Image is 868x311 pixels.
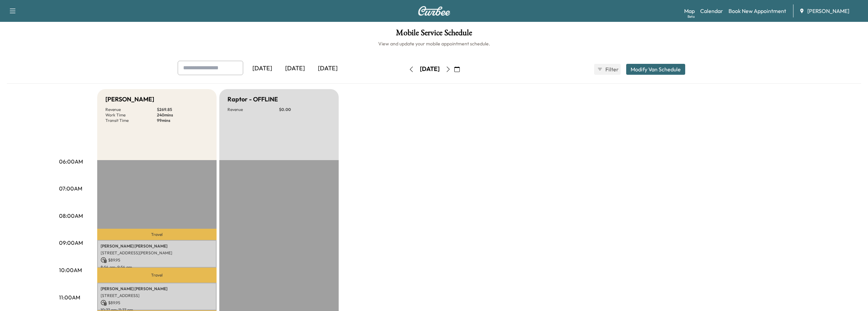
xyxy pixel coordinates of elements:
[59,212,83,220] p: 08:00AM
[101,265,213,270] p: 8:54 am - 9:54 am
[101,300,213,306] p: $ 89.95
[105,95,154,104] h5: [PERSON_NAME]
[157,118,208,123] p: 99 mins
[59,157,83,166] p: 06:00AM
[418,6,451,16] img: Curbee Logo
[246,61,279,76] div: [DATE]
[227,95,278,104] h5: Raptor - OFFLINE
[605,65,618,73] span: Filter
[97,268,217,283] p: Travel
[420,65,440,73] div: [DATE]
[101,286,213,292] p: [PERSON_NAME] [PERSON_NAME]
[729,7,786,15] a: Book New Appointment
[105,112,157,118] p: Work Time
[97,229,217,240] p: Travel
[279,107,330,112] p: $ 0.00
[105,107,157,112] p: Revenue
[279,61,311,76] div: [DATE]
[59,184,82,193] p: 07:00AM
[105,118,157,123] p: Transit Time
[101,243,213,249] p: [PERSON_NAME] [PERSON_NAME]
[59,239,83,247] p: 09:00AM
[688,14,695,19] div: Beta
[59,266,82,274] p: 10:00AM
[227,107,279,112] p: Revenue
[157,112,208,118] p: 240 mins
[101,257,213,263] p: $ 89.95
[594,64,621,75] button: Filter
[626,64,685,75] button: Modify Van Schedule
[684,7,695,15] a: MapBeta
[7,29,861,40] h1: Mobile Service Schedule
[807,7,849,15] span: [PERSON_NAME]
[311,61,344,76] div: [DATE]
[101,293,213,298] p: [STREET_ADDRESS]
[157,107,208,112] p: $ 269.85
[700,7,723,15] a: Calendar
[59,293,80,301] p: 11:00AM
[101,250,213,256] p: [STREET_ADDRESS][PERSON_NAME]
[7,40,861,47] h6: View and update your mobile appointment schedule.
